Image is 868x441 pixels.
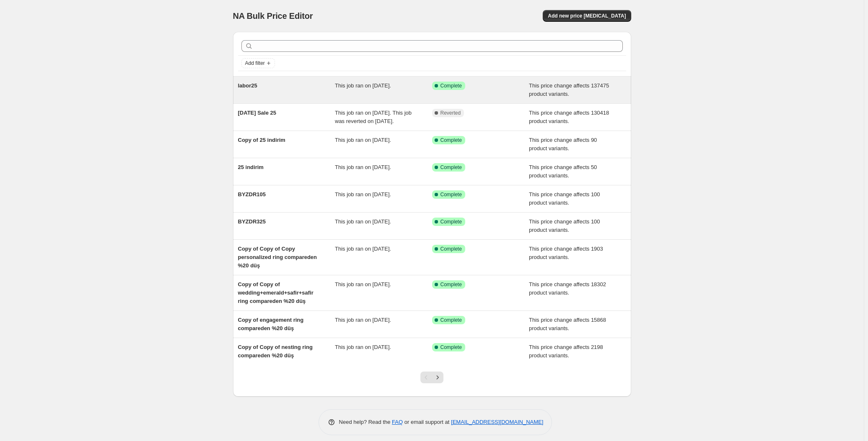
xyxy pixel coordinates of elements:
span: This price change affects 90 product variants. [529,137,597,151]
button: Next [432,372,443,383]
span: This price change affects 2198 product variants. [529,344,603,359]
span: This job ran on [DATE]. [335,317,391,323]
a: FAQ [392,419,403,425]
span: This job ran on [DATE]. [335,164,391,170]
span: This price change affects 100 product variants. [529,218,600,233]
span: BYZDR105 [238,191,266,197]
span: This price change affects 18302 product variants. [529,281,606,296]
span: This job ran on [DATE]. [335,137,391,143]
button: Add filter [241,58,275,68]
span: Complete [440,191,462,198]
span: Copy of 25 indirim [238,137,285,143]
span: This job ran on [DATE]. [335,218,391,225]
span: This job ran on [DATE]. [335,344,391,350]
span: This price change affects 100 product variants. [529,191,600,206]
span: Copy of Copy of wedding+emerald+safir+safir ring compareden %20 düş [238,281,314,304]
span: Complete [440,137,462,144]
nav: Pagination [420,372,443,383]
span: or email support at [403,419,451,425]
span: Copy of engagement ring compareden %20 düş [238,317,304,331]
span: This job ran on [DATE]. [335,246,391,252]
span: This price change affects 50 product variants. [529,164,597,179]
span: Copy of Copy of Copy personalized ring compareden %20 düş [238,246,317,269]
span: Complete [440,218,462,225]
span: [DATE] Sale 25 [238,110,277,116]
span: This job ran on [DATE]. [335,281,391,287]
span: BYZDR325 [238,218,266,225]
span: Complete [440,246,462,252]
span: This job ran on [DATE]. [335,191,391,197]
span: This price change affects 1903 product variants. [529,246,603,260]
span: Add new price [MEDICAL_DATA] [548,13,626,19]
span: Complete [440,317,462,323]
span: 25 indirim [238,164,264,170]
span: NA Bulk Price Editor [233,11,313,21]
a: [EMAIL_ADDRESS][DOMAIN_NAME] [451,419,543,425]
span: This price change affects 130418 product variants. [529,110,609,124]
span: This price change affects 15868 product variants. [529,317,606,331]
span: Copy of Copy of nesting ring compareden %20 düş [238,344,313,359]
span: Complete [440,164,462,171]
span: labor25 [238,82,257,89]
span: Complete [440,281,462,288]
span: Complete [440,82,462,89]
span: This job ran on [DATE]. This job was reverted on [DATE]. [335,110,412,124]
span: This price change affects 137475 product variants. [529,82,609,97]
span: Reverted [440,110,461,116]
span: Add filter [245,60,265,67]
button: Add new price [MEDICAL_DATA] [543,10,631,22]
span: Complete [440,344,462,351]
span: Need help? Read the [339,419,392,425]
span: This job ran on [DATE]. [335,82,391,89]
